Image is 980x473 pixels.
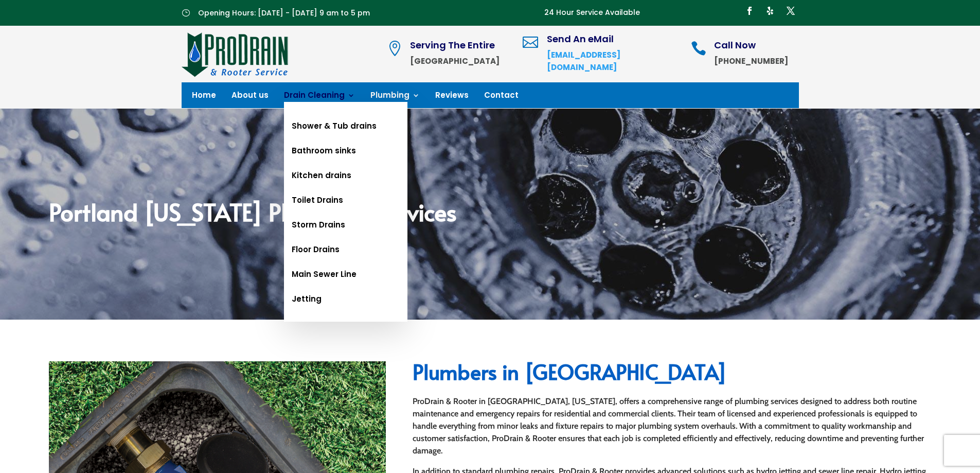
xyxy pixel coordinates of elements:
[284,114,407,138] a: Shower & Tub drains
[410,39,495,51] span: Serving The Entire
[198,8,370,18] span: Opening Hours: [DATE] - [DATE] 9 am to 5 pm
[284,237,407,262] a: Floor Drains
[435,92,469,103] a: Reviews
[284,287,407,311] a: Jetting
[741,3,758,19] a: Follow on Facebook
[284,92,355,103] a: Drain Cleaning
[714,39,756,51] span: Call Now
[782,3,799,19] a: Follow on X
[387,41,402,56] span: 
[370,92,420,103] a: Plumbing
[691,41,706,56] span: 
[714,56,788,66] strong: [PHONE_NUMBER]
[413,361,931,387] h2: Plumbers in [GEOGRAPHIC_DATA]
[182,9,190,16] span: }
[231,92,269,103] a: About us
[410,56,500,66] strong: [GEOGRAPHIC_DATA]
[49,200,931,229] h2: Portland [US_STATE] Plumbing Services
[547,49,620,73] a: [EMAIL_ADDRESS][DOMAIN_NAME]
[547,32,614,45] span: Send An eMail
[762,3,778,19] a: Follow on Yelp
[284,213,407,237] a: Storm Drains
[413,395,931,465] p: ProDrain & Rooter in [GEOGRAPHIC_DATA], [US_STATE], offers a comprehensive range of plumbing serv...
[484,92,519,103] a: Contact
[284,163,407,188] a: Kitchen drains
[544,7,640,19] p: 24 Hour Service Available
[523,34,538,50] span: 
[284,188,407,213] a: Toilet Drains
[192,92,216,103] a: Home
[284,262,407,287] a: Main Sewer Line
[182,31,289,77] img: site-logo-100h
[284,138,407,163] a: Bathroom sinks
